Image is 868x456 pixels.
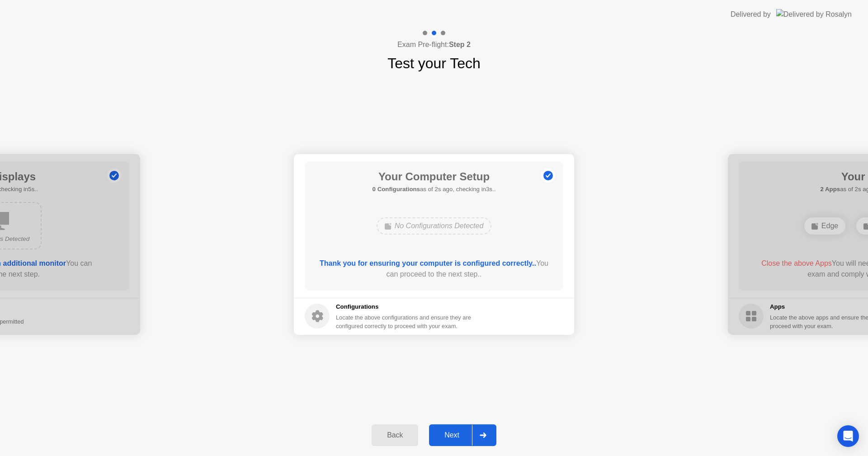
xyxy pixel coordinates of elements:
div: Open Intercom Messenger [837,425,859,447]
div: Locate the above configurations and ensure they are configured correctly to proceed with your exam. [336,313,473,330]
h1: Test your Tech [387,52,481,74]
div: Next [432,431,472,439]
div: Delivered by [731,9,771,20]
h4: Exam Pre-flight: [397,39,471,50]
b: 0 Configurations [373,186,420,193]
h5: Configurations [336,302,473,311]
div: No Configurations Detected [377,217,492,235]
button: Back [372,424,418,446]
div: You can proceed to the next step.. [318,258,551,280]
button: Next [429,424,496,446]
img: Delivered by Rosalyn [776,9,852,19]
div: Back [374,431,415,439]
h1: Your Computer Setup [373,169,496,185]
b: Step 2 [449,41,471,48]
b: Thank you for ensuring your computer is configured correctly.. [320,259,536,267]
h5: as of 2s ago, checking in3s.. [373,185,496,194]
